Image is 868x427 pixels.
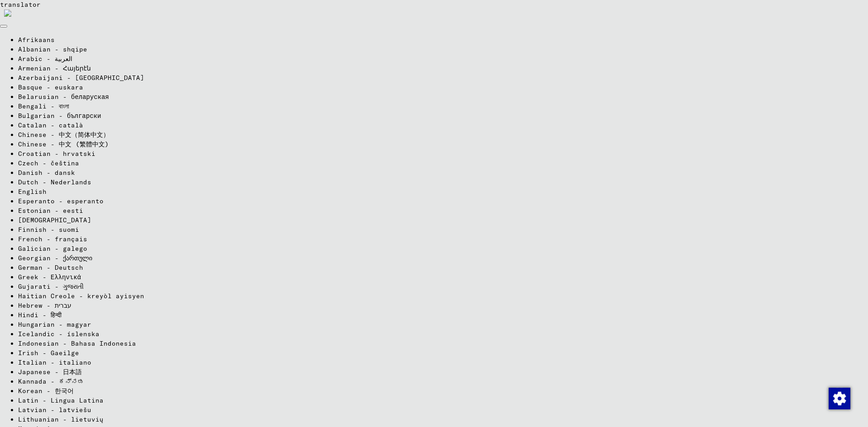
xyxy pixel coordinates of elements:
a: Czech - čeština [18,159,79,167]
a: Gujarati - ગુજરાતી [18,282,84,291]
a: Croatian - hrvatski [18,150,95,158]
a: Belarusian - беларуская [18,93,109,101]
a: Irish - Gaeilge [18,349,79,357]
a: Haitian Creole - kreyòl ayisyen [18,292,144,300]
a: Azerbaijani - [GEOGRAPHIC_DATA] [18,74,144,82]
a: Hungarian - magyar [18,320,91,328]
img: right-arrow.png [4,9,11,17]
a: Catalan - català [18,121,83,129]
a: Korean - 한국어 [18,387,74,395]
a: Chinese - 中文 (繁體中文) [18,140,109,148]
a: Georgian - ქართული [18,254,92,262]
a: Afrikaans [18,36,55,44]
a: Galician - galego [18,244,87,253]
a: Esperanto - esperanto [18,197,104,205]
a: [DEMOGRAPHIC_DATA] [18,216,91,224]
img: Zustimmung ändern [829,388,850,409]
a: Latvian - latviešu [18,406,91,414]
a: Basque - euskara [18,83,83,91]
a: German - Deutsch [18,263,83,272]
a: Hebrew - ‎‫עברית‬‎ [18,301,71,310]
a: Estonian - eesti [18,206,83,215]
a: English [18,188,47,196]
a: Icelandic - íslenska [18,330,99,338]
a: Greek - Ελληνικά [18,273,81,281]
a: Bulgarian - български [18,112,101,120]
a: Armenian - Հայերէն [18,64,91,72]
a: Bengali - বাংলা [18,102,69,110]
a: Hindi - हिन्दी [18,311,61,319]
a: Danish - dansk [18,169,75,177]
a: Latin - Lingua Latina [18,396,104,404]
a: Japanese - 日本語 [18,368,82,376]
a: French - français [18,235,87,243]
a: Lithuanian - lietuvių [18,415,104,423]
a: Indonesian - Bahasa Indonesia [18,339,136,347]
a: Italian - italiano [18,358,91,366]
a: Finnish - suomi [18,225,79,234]
a: Albanian - shqipe [18,45,87,53]
a: Kannada - ಕನ್ನಡ [18,377,84,385]
a: Chinese - 中文（简体中文） [18,131,109,139]
a: Arabic - ‎‫العربية‬‎ [18,55,72,63]
a: Dutch - Nederlands [18,178,91,186]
